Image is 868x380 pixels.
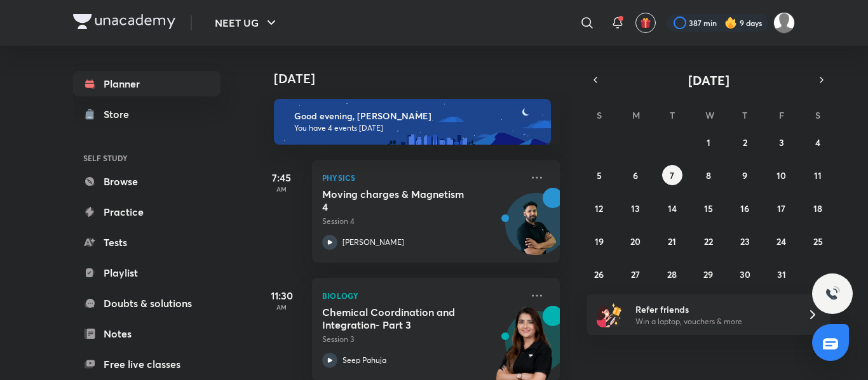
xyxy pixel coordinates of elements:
button: October 30, 2025 [735,264,755,284]
button: October 22, 2025 [698,231,719,251]
p: Physics [322,170,522,185]
button: October 27, 2025 [625,264,646,284]
abbr: October 20, 2025 [630,235,641,247]
h6: Refer friends [635,303,792,316]
img: Company Logo [73,14,175,29]
button: October 2, 2025 [735,132,755,152]
button: October 1, 2025 [698,132,719,152]
img: avatar [640,17,651,29]
abbr: October 14, 2025 [668,202,677,214]
img: Amisha Rani [773,12,795,34]
button: October 11, 2025 [808,165,828,185]
button: October 5, 2025 [589,165,609,185]
img: evening [274,99,551,145]
p: AM [256,303,307,311]
a: Notes [73,321,220,346]
abbr: October 7, 2025 [670,169,674,181]
abbr: October 27, 2025 [631,268,640,280]
h6: Good evening, [PERSON_NAME] [294,110,539,122]
h5: 7:45 [256,170,307,185]
abbr: October 1, 2025 [707,136,710,148]
button: October 23, 2025 [735,231,755,251]
abbr: October 18, 2025 [813,202,822,214]
p: You have 4 events [DATE] [294,123,539,133]
button: October 25, 2025 [808,231,828,251]
button: NEET UG [207,10,287,36]
abbr: Tuesday [670,109,675,121]
a: Store [73,102,220,127]
div: Store [104,107,137,122]
img: streak [724,16,737,29]
a: Planner [73,71,220,96]
abbr: October 25, 2025 [813,235,823,247]
abbr: October 5, 2025 [597,169,602,181]
h5: Moving charges & Magnetism 4 [322,188,480,213]
button: October 4, 2025 [808,132,828,152]
span: [DATE] [688,72,729,89]
abbr: October 12, 2025 [595,202,603,214]
h4: [DATE] [274,71,573,86]
abbr: October 30, 2025 [740,268,750,280]
button: October 20, 2025 [625,231,646,251]
button: October 10, 2025 [771,165,792,185]
button: October 16, 2025 [735,198,755,218]
button: October 18, 2025 [808,198,828,218]
p: Biology [322,288,522,303]
abbr: October 15, 2025 [704,202,713,214]
abbr: Wednesday [705,109,714,121]
button: October 12, 2025 [589,198,609,218]
button: October 26, 2025 [589,264,609,284]
abbr: October 8, 2025 [706,169,711,181]
abbr: October 26, 2025 [594,268,604,280]
button: avatar [635,13,656,33]
h5: Chemical Coordination and Integration- Part 3 [322,306,480,331]
button: October 3, 2025 [771,132,792,152]
abbr: October 3, 2025 [779,136,784,148]
button: October 17, 2025 [771,198,792,218]
img: Avatar [506,200,567,261]
button: October 15, 2025 [698,198,719,218]
abbr: October 23, 2025 [740,235,750,247]
abbr: Sunday [597,109,602,121]
abbr: Friday [779,109,784,121]
img: ttu [825,286,840,301]
a: Tests [73,230,220,255]
abbr: Monday [632,109,640,121]
abbr: October 11, 2025 [814,169,822,181]
abbr: October 24, 2025 [776,235,786,247]
p: Win a laptop, vouchers & more [635,316,792,327]
abbr: October 13, 2025 [631,202,640,214]
h6: SELF STUDY [73,147,220,169]
a: Browse [73,169,220,194]
button: October 28, 2025 [662,264,682,284]
abbr: October 29, 2025 [703,268,713,280]
abbr: October 21, 2025 [668,235,676,247]
button: [DATE] [604,71,813,89]
abbr: October 19, 2025 [595,235,604,247]
p: Session 4 [322,216,522,227]
abbr: Saturday [815,109,820,121]
a: Company Logo [73,14,175,32]
a: Practice [73,199,220,225]
button: October 9, 2025 [735,165,755,185]
abbr: Thursday [742,109,747,121]
abbr: October 10, 2025 [776,169,786,181]
button: October 7, 2025 [662,165,682,185]
button: October 8, 2025 [698,165,719,185]
abbr: October 6, 2025 [633,169,638,181]
button: October 31, 2025 [771,264,792,284]
a: Doubts & solutions [73,291,220,316]
button: October 14, 2025 [662,198,682,218]
p: AM [256,185,307,193]
p: Seep Pahuja [342,355,386,366]
abbr: October 4, 2025 [815,136,820,148]
button: October 24, 2025 [771,231,792,251]
abbr: October 9, 2025 [742,169,747,181]
p: [PERSON_NAME] [342,237,404,248]
abbr: October 31, 2025 [777,268,786,280]
abbr: October 17, 2025 [777,202,785,214]
a: Free live classes [73,351,220,377]
button: October 29, 2025 [698,264,719,284]
button: October 21, 2025 [662,231,682,251]
button: October 19, 2025 [589,231,609,251]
